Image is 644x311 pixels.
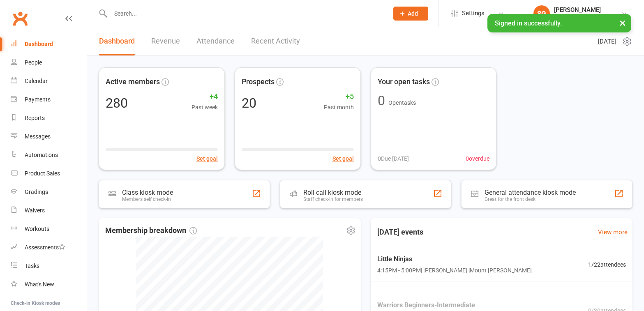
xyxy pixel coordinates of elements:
[11,72,87,90] a: Calendar
[106,76,160,88] span: Active members
[25,207,45,214] div: Waivers
[25,59,42,66] div: People
[303,189,363,196] div: Roll call kiosk mode
[108,8,383,19] input: Search...
[332,154,354,163] button: Set goal
[122,189,173,196] div: Class kiosk mode
[303,196,363,202] div: Staff check-in for members
[11,201,87,220] a: Waivers
[485,189,576,196] div: General attendance kiosk mode
[25,189,48,195] div: Gradings
[466,154,489,163] span: 0 overdue
[122,196,173,202] div: Members self check-in
[105,225,197,237] span: Membership breakdown
[588,260,626,269] span: 1 / 22 attendees
[377,254,532,265] span: Little Ninjas
[25,170,60,177] div: Product Sales
[192,103,218,112] span: Past week
[25,133,51,140] div: Messages
[151,27,180,55] a: Revenue
[378,76,430,88] span: Your open tasks
[11,53,87,72] a: People
[196,154,218,163] button: Set goal
[324,91,354,103] span: +5
[106,97,128,110] div: 280
[11,127,87,146] a: Messages
[485,196,576,202] div: Great for the front desk
[554,14,601,21] div: Edge Martial Arts
[408,10,418,17] span: Add
[25,96,51,103] div: Payments
[242,76,275,88] span: Prospects
[11,146,87,164] a: Automations
[11,109,87,127] a: Reports
[393,7,428,21] button: Add
[378,154,409,163] span: 0 Due [DATE]
[324,103,354,112] span: Past month
[25,152,58,158] div: Automations
[598,227,628,237] a: View more
[462,4,485,23] span: Settings
[25,263,39,269] div: Tasks
[25,244,65,251] div: Assessments
[196,27,235,55] a: Attendance
[25,115,45,121] div: Reports
[11,220,87,238] a: Workouts
[11,238,87,257] a: Assessments
[242,97,256,110] div: 20
[25,78,48,84] div: Calendar
[377,300,532,311] span: Warriors Beginners-Intermediate
[378,94,385,107] div: 0
[598,37,616,46] span: [DATE]
[11,257,87,275] a: Tasks
[99,27,135,55] a: Dashboard
[495,19,562,27] span: Signed in successfully.
[377,266,532,275] span: 4:15PM - 5:00PM | [PERSON_NAME] | Mount [PERSON_NAME]
[11,275,87,294] a: What's New
[11,164,87,183] a: Product Sales
[10,8,30,29] a: Clubworx
[25,41,53,47] div: Dashboard
[388,99,416,106] span: Open tasks
[533,5,550,22] div: SG
[11,35,87,53] a: Dashboard
[371,225,430,240] h3: [DATE] events
[11,183,87,201] a: Gradings
[192,91,218,103] span: +4
[11,90,87,109] a: Payments
[554,6,601,14] div: [PERSON_NAME]
[251,27,300,55] a: Recent Activity
[615,14,630,32] button: ×
[25,226,49,232] div: Workouts
[25,281,54,288] div: What's New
